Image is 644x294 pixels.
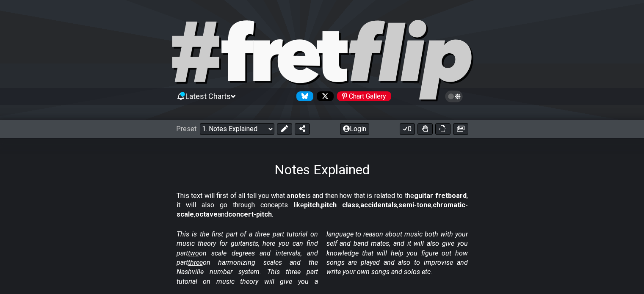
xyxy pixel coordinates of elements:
h1: Notes Explained [274,162,370,178]
button: Share Preset [295,123,310,135]
span: two [188,249,199,257]
button: Print [435,123,451,135]
span: three [188,258,203,267]
select: Preset [200,123,274,135]
a: #fretflip at Pinterest [334,91,391,101]
span: Latest Charts [185,92,231,101]
span: Preset [176,125,196,133]
strong: concert-pitch [228,210,272,218]
button: 0 [400,123,415,135]
span: Toggle light / dark theme [449,93,459,100]
p: This text will first of all tell you what a is and then how that is related to the , it will also... [177,191,468,220]
button: Edit Preset [277,123,292,135]
button: Login [340,123,369,135]
button: Create image [453,123,468,135]
strong: semi-tone [398,201,431,209]
strong: note [290,192,305,200]
strong: octave [195,210,218,218]
strong: guitar fretboard [414,192,467,200]
strong: accidentals [360,201,397,209]
strong: pitch [304,201,320,209]
a: Follow #fretflip at X [313,91,334,101]
strong: pitch class [321,201,359,209]
a: Follow #fretflip at Bluesky [293,91,313,101]
div: Chart Gallery [337,91,391,101]
em: This is the first part of a three part tutorial on music theory for guitarists, here you can find... [177,230,468,286]
button: Toggle Dexterity for all fretkits [417,123,433,135]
